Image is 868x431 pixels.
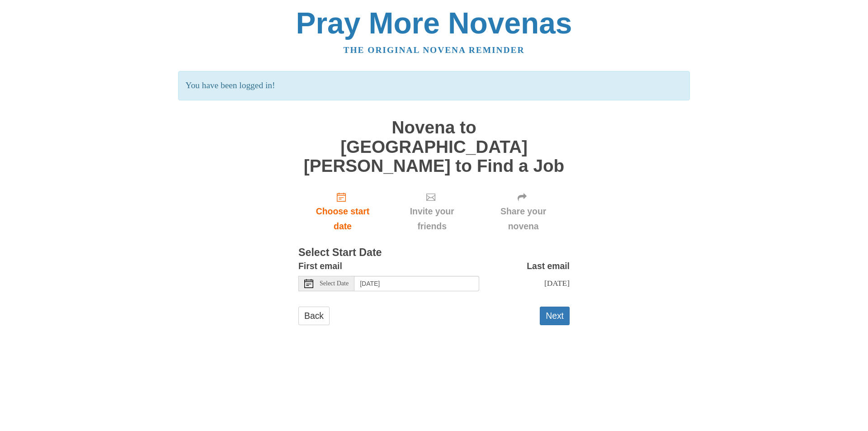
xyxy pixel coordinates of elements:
[527,259,570,274] label: Last email
[320,280,349,287] span: Select Date
[396,204,468,234] span: Invite your friends
[540,307,570,325] button: Next
[298,118,570,176] h1: Novena to [GEOGRAPHIC_DATA][PERSON_NAME] to Find a Job
[298,247,570,259] h3: Select Start Date
[344,45,525,55] a: The original novena reminder
[298,259,342,274] label: First email
[307,204,378,234] span: Choose start date
[387,185,477,238] div: Click "Next" to confirm your start date first.
[544,279,570,288] span: [DATE]
[296,6,572,40] a: Pray More Novenas
[178,71,689,100] p: You have been logged in!
[298,307,330,325] a: Back
[477,185,570,238] div: Click "Next" to confirm your start date first.
[298,185,387,238] a: Choose start date
[486,204,561,234] span: Share your novena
